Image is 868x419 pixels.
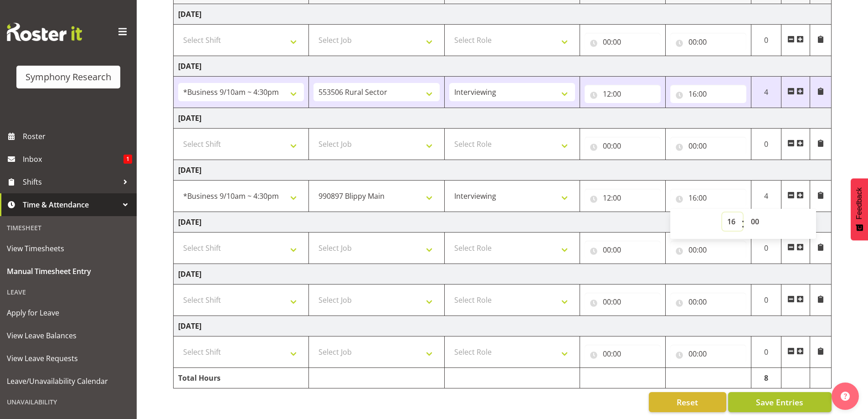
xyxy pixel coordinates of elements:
div: Leave [2,283,134,301]
input: Click to select... [585,345,661,363]
td: 0 [751,336,781,368]
span: Manual Timesheet Entry [7,264,130,278]
td: [DATE] [174,4,832,25]
span: View Leave Requests [7,352,130,365]
input: Click to select... [670,345,746,363]
span: Time & Attendance [23,198,118,212]
img: Rosterit website logo [7,23,82,41]
td: [DATE] [174,108,832,129]
td: 0 [751,233,781,264]
input: Click to select... [585,85,661,103]
a: Apply for Leave [2,301,134,324]
input: Click to select... [585,241,661,259]
button: Feedback - Show survey [851,178,868,240]
td: 0 [751,285,781,316]
td: 4 [751,181,781,212]
button: Save Entries [728,392,832,412]
span: Roster [23,129,132,143]
span: Apply for Leave [7,306,130,320]
a: View Leave Balances [2,324,134,347]
span: Feedback [855,187,863,219]
input: Click to select... [670,293,746,311]
input: Click to select... [670,189,746,207]
td: [DATE] [174,160,832,181]
input: Click to select... [585,137,661,155]
td: 8 [751,368,781,388]
span: View Timesheets [7,242,130,255]
input: Click to select... [670,241,746,259]
td: 0 [751,25,781,56]
button: Reset [649,392,726,412]
div: Symphony Research [26,70,111,84]
a: Manual Timesheet Entry [2,260,134,283]
div: Timesheet [2,218,134,237]
input: Click to select... [670,137,746,155]
span: Inbox [23,152,123,166]
input: Click to select... [585,293,661,311]
a: View Leave Requests [2,347,134,370]
input: Click to select... [670,33,746,51]
td: [DATE] [174,264,832,285]
input: Click to select... [585,33,661,51]
input: Click to select... [670,85,746,103]
td: 4 [751,77,781,108]
img: help-xxl-2.png [841,392,850,401]
span: : [741,212,745,235]
td: 0 [751,129,781,160]
td: [DATE] [174,212,832,233]
span: 1 [123,155,132,164]
span: Shifts [23,175,118,189]
span: Reset [677,396,698,408]
span: View Leave Balances [7,329,130,342]
span: Leave/Unavailability Calendar [7,374,130,388]
td: Total Hours [174,368,309,388]
a: View Timesheets [2,237,134,260]
input: Click to select... [585,189,661,207]
td: [DATE] [174,56,832,77]
td: [DATE] [174,316,832,336]
div: Unavailability [2,393,134,411]
span: Save Entries [756,396,803,408]
a: Leave/Unavailability Calendar [2,370,134,393]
